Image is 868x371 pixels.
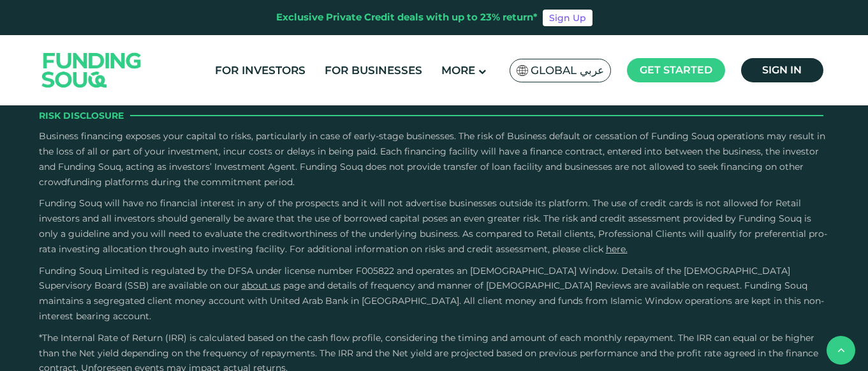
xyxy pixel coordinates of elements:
[827,336,855,365] button: back
[39,265,790,292] span: Funding Souq Limited is regulated by the DFSA under license number F005822 and operates an [DEMOG...
[29,38,154,102] img: Logo
[276,10,538,25] div: Exclusive Private Credit deals with up to 23% return*
[39,109,124,123] span: Risk Disclosure
[283,280,305,291] span: page
[441,64,475,77] span: More
[762,64,802,76] span: Sign in
[640,64,712,76] span: Get started
[741,58,823,82] a: Sign in
[321,60,425,81] a: For Businesses
[39,197,827,254] span: Funding Souq will have no financial interest in any of the prospects and it will not advertise bu...
[517,65,528,76] img: SA Flag
[212,60,309,81] a: For Investors
[543,10,592,26] a: Sign Up
[606,243,628,255] a: here.
[531,63,604,78] span: Global عربي
[39,129,830,190] p: Business financing exposes your capital to risks, particularly in case of early-stage businesses....
[242,280,281,291] a: About Us
[39,280,824,322] span: and details of frequency and manner of [DEMOGRAPHIC_DATA] Reviews are available on request. Fundi...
